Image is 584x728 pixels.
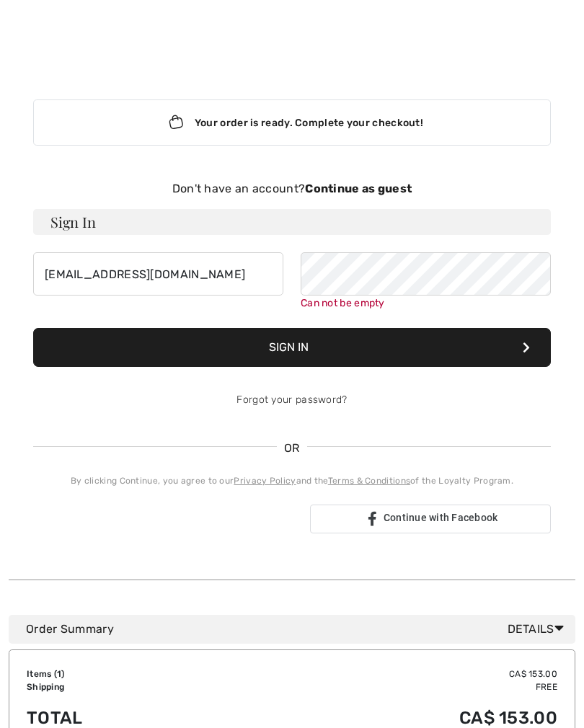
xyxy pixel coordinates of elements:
span: Details [508,621,570,638]
a: Continue with Facebook [310,505,551,533]
div: Can not be empty [301,296,551,311]
div: Sign in with Google. Opens in new tab [33,503,298,535]
iframe: Sign in with Google Button [26,503,306,535]
span: 1 [57,669,61,679]
button: Sign In [33,328,551,367]
input: E-mail [33,252,283,296]
td: Shipping [27,680,219,693]
td: Items ( ) [27,667,219,680]
a: Forgot your password? [236,394,347,406]
div: Don't have an account? [33,180,551,197]
span: Continue with Facebook [384,512,498,523]
td: Free [219,680,557,693]
h3: Sign In [33,209,551,235]
strong: Continue as guest [305,182,412,195]
div: Your order is ready. Complete your checkout! [33,99,551,146]
div: By clicking Continue, you agree to our and the of the Loyalty Program. [33,474,551,487]
span: OR [277,440,307,457]
div: Order Summary [26,621,570,638]
a: Terms & Conditions [328,476,410,486]
td: CA$ 153.00 [219,667,557,680]
a: Privacy Policy [234,476,296,486]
